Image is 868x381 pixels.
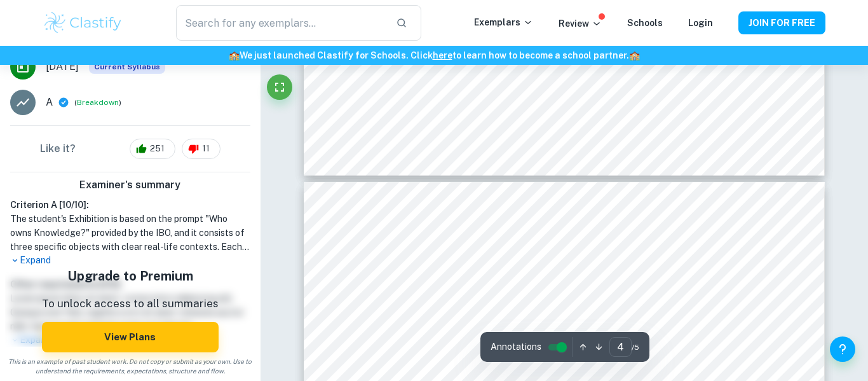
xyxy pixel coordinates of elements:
[195,142,217,155] span: 11
[10,212,250,254] h1: The student's Exhibition is based on the prompt "Who owns Knowledge?" provided by the IBO, and it...
[229,50,240,60] span: 🏫
[5,177,255,193] h6: Examiner's summary
[74,97,121,109] span: ( )
[10,254,250,267] p: Expand
[77,97,119,108] button: Breakdown
[267,74,292,100] button: Fullscreen
[627,18,663,28] a: Schools
[46,95,53,110] p: A
[629,50,640,60] span: 🏫
[559,17,602,31] p: Review
[40,141,76,156] h6: Like it?
[143,142,172,155] span: 251
[474,15,533,29] p: Exemplars
[43,10,123,36] img: Clastify logo
[42,322,219,352] button: View Plans
[632,342,639,353] span: / 5
[46,59,79,74] span: [DATE]
[182,139,220,159] div: 11
[433,50,452,60] a: here
[130,139,175,159] div: 251
[42,267,219,286] h5: Upgrade to Premium
[89,60,165,74] span: Current Syllabus
[10,198,250,212] h6: Criterion A [ 10 / 10 ]:
[3,48,865,62] h6: We just launched Clastify for Schools. Click to learn how to become a school partner.
[738,11,825,34] button: JOIN FOR FREE
[89,60,165,74] div: This exemplar is based on the current syllabus. Feel free to refer to it for inspiration/ideas wh...
[176,5,386,41] input: Search for any exemplars...
[42,296,219,312] p: To unlock access to all summaries
[688,18,713,28] a: Login
[491,340,541,354] span: Annotations
[5,357,255,376] span: This is an example of past student work. Do not copy or submit as your own. Use to understand the...
[830,336,855,362] button: Help and Feedback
